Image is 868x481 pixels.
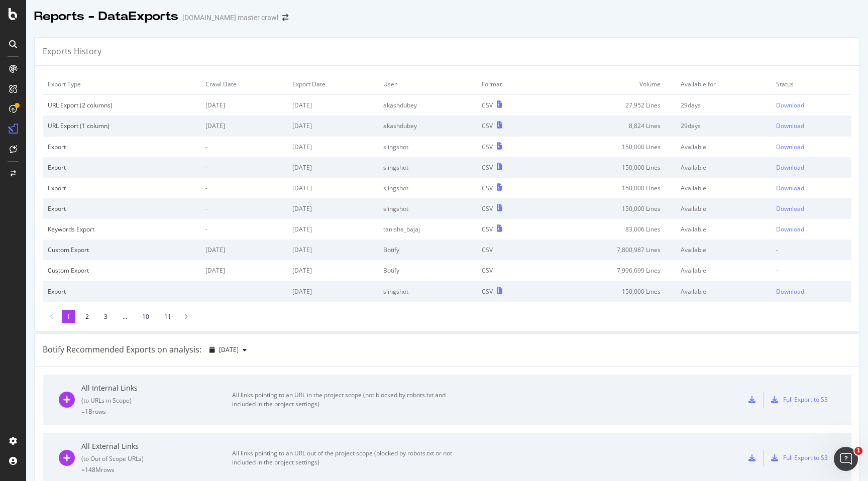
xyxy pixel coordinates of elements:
[854,447,862,455] span: 1
[81,441,232,451] div: All External Links
[771,454,778,461] div: s3-export
[48,122,195,130] div: URL Export (1 column)
[676,95,771,116] td: 29 days
[681,266,766,275] div: Available
[80,310,94,323] li: 2
[681,287,766,296] div: Available
[482,122,493,130] div: CSV
[541,260,676,281] td: 7,996,699 Lines
[62,310,75,323] li: 1
[48,287,195,296] div: Export
[776,287,804,296] div: Download
[541,137,676,157] td: 150,000 Lines
[681,204,766,213] div: Available
[541,198,676,219] td: 150,000 Lines
[541,281,676,302] td: 150,000 Lines
[287,137,378,157] td: [DATE]
[200,239,287,260] td: [DATE]
[776,204,804,213] div: Download
[776,101,846,109] a: Download
[81,407,232,416] div: = 1B rows
[200,137,287,157] td: -
[205,342,251,358] button: [DATE]
[482,143,493,151] div: CSV
[287,260,378,281] td: [DATE]
[783,453,828,462] div: Full Export to S3
[200,95,287,116] td: [DATE]
[776,143,804,151] div: Download
[776,184,804,192] div: Download
[776,225,804,233] div: Download
[43,344,201,355] div: Botify Recommended Exports on analysis:
[477,239,541,260] td: CSV
[200,178,287,198] td: -
[287,281,378,302] td: [DATE]
[287,178,378,198] td: [DATE]
[200,115,287,136] td: [DATE]
[200,198,287,219] td: -
[287,74,378,95] td: Export Date
[81,383,232,393] div: All Internal Links
[482,163,493,172] div: CSV
[771,239,851,260] td: -
[182,13,278,23] div: [DOMAIN_NAME] master crawl
[771,74,851,95] td: Status
[541,219,676,239] td: 83,006 Lines
[776,122,804,130] div: Download
[482,101,493,109] div: CSV
[378,115,477,136] td: akashdubey
[48,246,195,254] div: Custom Export
[834,447,858,471] iframe: Intercom live chat
[748,396,755,403] div: csv-export
[48,101,195,109] div: URL Export (2 columns)
[776,163,804,172] div: Download
[159,310,176,323] li: 11
[681,184,766,192] div: Available
[232,449,458,467] div: All links pointing to an URL out of the project scope (blocked by robots.txt or not included in t...
[482,204,493,213] div: CSV
[287,239,378,260] td: [DATE]
[676,115,771,136] td: 29 days
[378,219,477,239] td: tanisha_bajaj
[482,184,493,192] div: CSV
[477,74,541,95] td: Format
[378,137,477,157] td: slingshot
[541,178,676,198] td: 150,000 Lines
[541,157,676,178] td: 150,000 Lines
[482,225,493,233] div: CSV
[378,281,477,302] td: slingshot
[681,246,766,254] div: Available
[118,310,132,323] li: ...
[776,184,846,192] a: Download
[48,143,195,151] div: Export
[137,310,154,323] li: 10
[34,8,178,25] div: Reports - DataExports
[48,225,195,233] div: Keywords Export
[771,396,778,403] div: s3-export
[287,219,378,239] td: [DATE]
[200,74,287,95] td: Crawl Date
[287,95,378,116] td: [DATE]
[43,74,200,95] td: Export Type
[776,287,846,296] a: Download
[776,163,846,172] a: Download
[681,143,766,151] div: Available
[287,198,378,219] td: [DATE]
[43,46,101,57] div: Exports History
[48,184,195,192] div: Export
[776,225,846,233] a: Download
[378,95,477,116] td: akashdubey
[676,74,771,95] td: Available for
[783,395,828,404] div: Full Export to S3
[477,260,541,281] td: CSV
[287,157,378,178] td: [DATE]
[287,115,378,136] td: [DATE]
[81,396,232,405] div: ( to URLs in Scope )
[541,239,676,260] td: 7,800,987 Lines
[378,74,477,95] td: User
[200,281,287,302] td: -
[681,225,766,233] div: Available
[282,14,288,21] div: arrow-right-arrow-left
[48,163,195,172] div: Export
[541,74,676,95] td: Volume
